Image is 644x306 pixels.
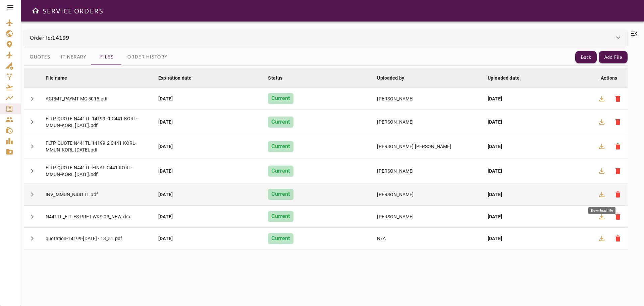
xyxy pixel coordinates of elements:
button: Delete file [610,163,626,179]
button: Delete file [610,186,626,203]
div: [DATE] [158,95,257,102]
span: chevron_right [28,167,36,175]
div: [DATE] [488,213,587,220]
div: AGRMT_PAYMT MC 5015.pdf [46,95,148,102]
div: [DATE] [158,119,257,125]
button: Back [575,51,597,63]
span: chevron_right [28,118,36,126]
span: Status [268,74,291,82]
span: delete [614,213,622,221]
button: Order History [122,49,173,65]
div: [DATE] [488,235,587,242]
div: [DATE] [488,95,587,102]
span: delete [614,190,622,199]
span: Uploaded date [488,74,528,82]
div: [PERSON_NAME] [PERSON_NAME] [377,143,477,150]
span: File name [46,74,76,82]
div: Uploaded date [488,74,520,82]
span: chevron_right [28,213,36,221]
div: [DATE] [488,143,587,150]
button: Download file [594,114,610,130]
span: delete [614,142,622,150]
div: [DATE] [158,143,257,150]
div: Current [268,141,293,152]
div: [PERSON_NAME] [377,119,477,125]
span: chevron_right [28,95,36,103]
div: [DATE] [488,119,587,125]
button: Delete file [610,138,626,155]
div: [DATE] [158,191,257,198]
div: Current [268,211,293,222]
div: Expiration date [158,74,192,82]
button: Download file [594,209,610,225]
div: [PERSON_NAME] [377,168,477,174]
div: N441TL_FLT FS-PRFT-WKS-03_NEW.xlsx [46,213,148,220]
button: Files [92,49,122,65]
div: Status [268,74,282,82]
div: Current [268,189,293,200]
button: Download file [594,91,610,107]
div: [DATE] [488,191,587,198]
button: Download file [594,138,610,155]
div: [DATE] [488,168,587,174]
div: [PERSON_NAME] [377,95,477,102]
div: Uploaded by [377,74,404,82]
b: 14199 [52,34,69,41]
h6: SERVICE ORDERS [42,5,103,16]
div: INV_MMUN_N441TL.pdf [46,191,148,198]
div: Current [268,117,293,128]
p: Order Id: [30,34,69,42]
span: delete [614,234,622,243]
button: Delete file [610,230,626,247]
span: chevron_right [28,142,36,150]
span: delete [614,167,622,175]
div: N/A [377,235,477,242]
span: Uploaded by [377,74,413,82]
div: [DATE] [158,213,257,220]
div: Order Id:14199 [24,30,628,46]
button: Delete file [610,114,626,130]
button: Add File [599,51,628,63]
div: [PERSON_NAME] [377,213,477,220]
span: delete [614,95,622,103]
span: delete [614,118,622,126]
div: basic tabs example [24,49,173,65]
div: [DATE] [158,235,257,242]
button: Open drawer [29,4,42,17]
div: Current [268,93,293,104]
button: Quotes [24,49,55,65]
span: Expiration date [158,74,200,82]
button: Download file [594,163,610,179]
div: FLTP QUOTE N441TL-FINAL C441 KORL-MMUN-KORL [DATE].pdf [46,164,148,178]
button: Download file [594,230,610,247]
span: chevron_right [28,190,36,199]
span: chevron_right [28,234,36,243]
button: Delete file [610,209,626,225]
div: Current [268,166,293,177]
div: [PERSON_NAME] [377,191,477,198]
div: Current [268,233,293,244]
button: Delete file [610,91,626,107]
div: FLTP QUOTE N441TL 14199 -1 C441 KORL-MMUN-KORL [DATE].pdf [46,115,148,129]
div: quotation-14199-[DATE] - 13_51.pdf [46,235,148,242]
button: Itinerary [55,49,92,65]
div: FLTP QUOTE N441TL 14199.2 C441 KORL-MMUN-KORL [DATE].pdf [46,140,148,153]
div: [DATE] [158,168,257,174]
div: File name [46,74,67,82]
